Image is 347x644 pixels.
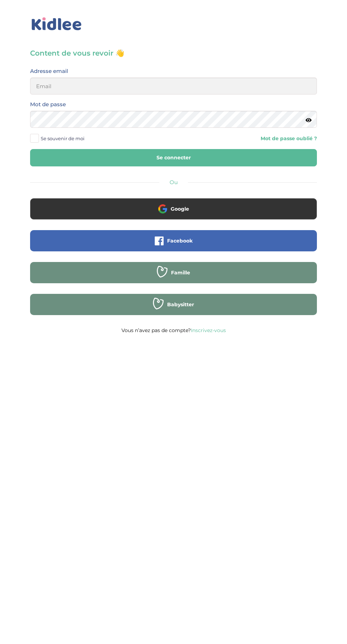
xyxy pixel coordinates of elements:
a: Inscrivez-vous [191,327,226,334]
img: facebook.png [155,236,164,245]
button: Google [30,198,317,220]
span: Google [171,205,189,212]
img: logo_kidlee_bleu [30,16,83,32]
span: Babysitter [167,301,194,308]
button: Famille [30,262,317,283]
span: Ou [170,179,178,186]
img: google.png [158,204,167,213]
a: Facebook [30,242,317,249]
a: Mot de passe oublié ? [261,135,317,142]
span: Facebook [167,237,193,244]
label: Adresse email [30,67,68,76]
p: Vous n’avez pas de compte? [30,326,317,335]
a: Famille [30,274,317,281]
button: Facebook [30,230,317,251]
a: Babysitter [30,306,317,313]
a: Google [30,210,317,217]
button: Se connecter [30,149,317,166]
button: Babysitter [30,294,317,315]
input: Email [30,78,317,95]
span: Se souvenir de moi [41,134,85,143]
span: Famille [171,269,190,276]
h3: Content de vous revoir 👋 [30,48,317,58]
label: Mot de passe [30,100,66,109]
